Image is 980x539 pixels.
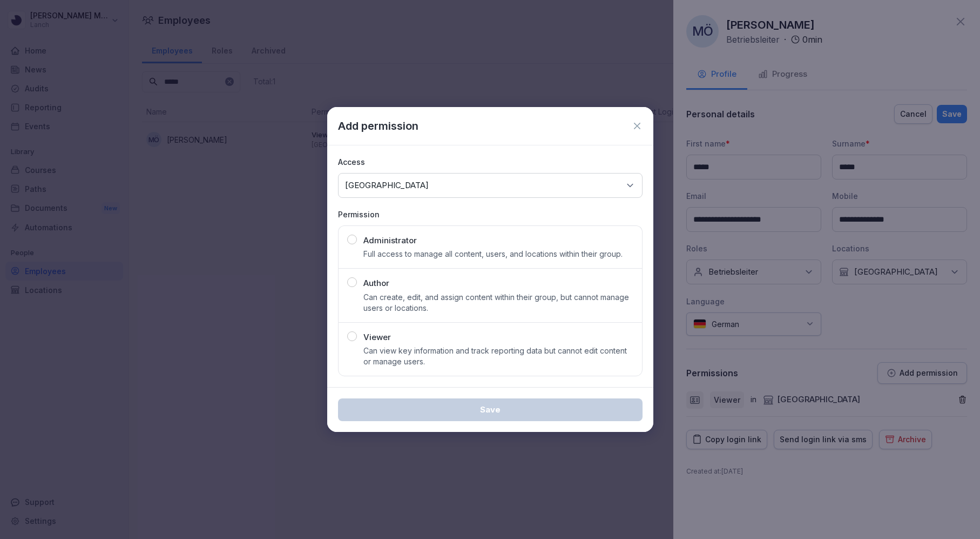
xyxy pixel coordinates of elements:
[338,118,418,134] p: Add permission
[363,249,623,259] p: Full access to manage all content, users, and locations within their group.
[363,277,389,290] p: Author
[338,209,643,220] p: Permission
[363,331,391,344] p: Viewer
[363,292,633,314] p: Can create, edit, and assign content within their group, but cannot manage users or locations.
[363,235,417,247] p: Administrator
[347,404,634,416] div: Save
[363,345,633,367] p: Can view key information and track reporting data but cannot edit content or manage users.
[345,180,429,191] p: [GEOGRAPHIC_DATA]
[338,398,643,421] button: Save
[338,156,643,168] p: Access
